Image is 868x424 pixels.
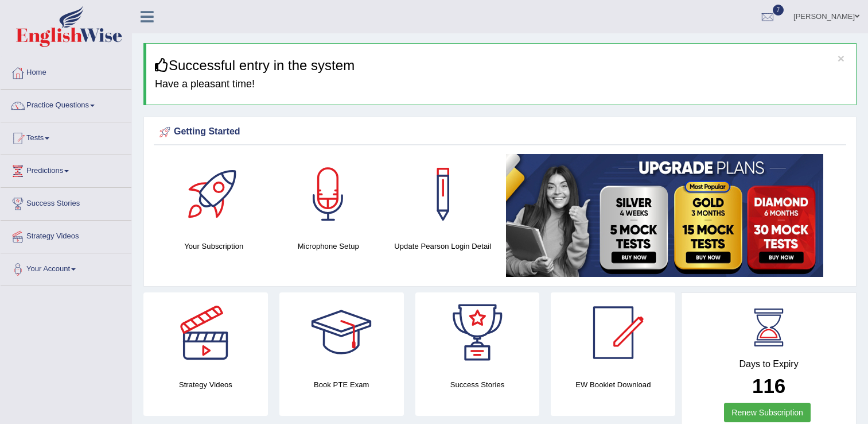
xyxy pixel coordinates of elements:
[391,240,495,252] h4: Update Pearson Login Detail
[838,52,844,64] button: ×
[157,124,843,141] div: Getting Started
[752,375,785,397] b: 116
[551,379,675,391] h4: EW Booklet Download
[143,379,268,391] h4: Strategy Videos
[415,379,540,391] h4: Success Stories
[724,403,811,422] a: Renew Subscription
[162,240,266,252] h4: Your Subscription
[1,122,131,151] a: Tests
[279,379,404,391] h4: Book PTE Exam
[694,359,843,369] h4: Days to Expiry
[155,58,847,73] h3: Successful entry in the system
[1,155,131,184] a: Predictions
[155,79,847,90] h4: Have a pleasant time!
[773,5,784,16] span: 7
[1,188,131,217] a: Success Stories
[1,221,131,249] a: Strategy Videos
[1,253,131,282] a: Your Account
[277,240,380,252] h4: Microphone Setup
[1,57,131,86] a: Home
[1,90,131,118] a: Practice Questions
[506,154,823,277] img: small5.jpg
